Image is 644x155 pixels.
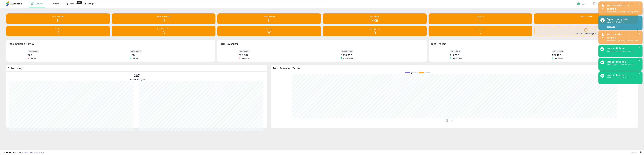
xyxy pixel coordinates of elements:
span: Prev: $56,942 [240,57,252,59]
i: Get Help [577,2,580,5]
span: previous [411,72,418,74]
div: Please refresh your page and log back in [605,11,641,13]
a: BB Price Below Min 0 [112,13,215,24]
div: Your session has expired! [605,3,641,11]
span: Listings [53,3,59,5]
h1: 3 [113,31,214,35]
a: Aged Inventory 6 [6,13,110,24]
button: × [638,46,640,49]
div: 595 listings successfully updated. [605,50,641,53]
span: Prev: $10,800 [451,57,463,59]
a: No Cost 2 [6,26,110,36]
div: 694 listings successfully updated. [605,63,641,66]
span: No Cost [55,28,61,30]
span: BB Price Below Min [157,15,171,17]
span: DataHub [70,3,77,5]
label: last 7 days [28,50,39,53]
div: $55,382 [239,54,320,56]
label: last 30 days [552,50,564,53]
button: × [638,72,640,75]
h1: 1 [535,18,636,23]
button: × [638,3,640,6]
div: 1,135 [130,54,211,56]
span: Buy Refreshed CA [596,3,612,5]
div: Tooltip anchor [444,43,446,45]
span: Help [581,3,584,5]
span: Active Listings [130,78,143,81]
button: × [638,32,640,35]
label: last 7 days [239,50,250,53]
h1: 39 [219,31,320,35]
a: BB Surpressed 0 [217,13,321,24]
h3: Total Revenue - 7 days [273,67,636,69]
span: Prev: $35,133 [553,57,565,59]
span: zero orders [476,28,485,30]
div: Tooltip anchor [143,78,146,81]
h1: 7 [430,31,531,35]
a: Non Competitive 3 [112,26,215,36]
span: Non Competitive [157,28,170,30]
label: last 30 days [130,50,142,53]
div: Tooltip anchor [77,1,82,4]
span: Inbound [477,15,484,17]
div: 1140 listings successfully updated. [605,77,641,79]
span: Add Actionable Insights [576,32,596,35]
label: last 30 days [341,50,353,53]
a: Help [575,0,589,8]
div: Tooltip anchor [32,43,35,45]
h1: 9 [324,31,425,35]
div: Tooltip anchor [236,43,238,45]
button: × [638,16,640,20]
span: restock [266,28,272,30]
span: Prev: $200,316 [342,57,355,59]
a: restock 39 [217,26,321,36]
span: Prev: 205 [29,57,38,59]
span: Aged Inventory [52,15,64,17]
span: BB Surpressed [264,15,275,17]
div: Import finished [605,73,641,77]
a: Add Actionable Insights [534,26,637,36]
span: current [425,72,430,74]
h1: 0 [219,18,320,23]
h1: 11 [430,18,531,23]
div: Import finished [605,47,641,50]
div: Export complete [605,17,641,21]
div: Please refresh your page and log back in [605,40,641,42]
p: 367 [130,73,143,78]
span: Selling @ Max [370,28,380,30]
h3: Total Listings [8,67,265,69]
h3: Total Revenue [219,42,425,46]
div: 202 [28,54,109,56]
div: Exported 1146 listings. [605,21,641,28]
a: Inbound 11 [429,13,532,24]
span: Prev: 788 [131,57,139,59]
span: Overview [35,3,43,5]
button: × [638,59,640,62]
div: Import finished [605,60,641,64]
h3: Total Ordered Items [8,42,213,46]
h1: 2 [8,31,109,35]
h1: 0 [113,18,214,23]
h1: 389 [324,18,425,23]
span: High Returns [370,15,380,17]
a: Download [607,26,616,28]
div: $300,392 [341,54,422,56]
h1: 6 [8,18,109,23]
div: $61,426 [552,54,633,56]
a: Selling @ Max 9 [323,26,427,36]
div: Your session has expired! [605,33,641,40]
a: High Returns 389 [323,13,427,24]
span: Needs to Reprice [579,15,592,17]
label: last 7 days [450,50,461,53]
a: zero orders 7 [429,26,532,36]
a: Needs to Reprice 1 [534,13,638,24]
div: $10,900 [450,54,531,56]
h3: Total Profit [431,42,636,46]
